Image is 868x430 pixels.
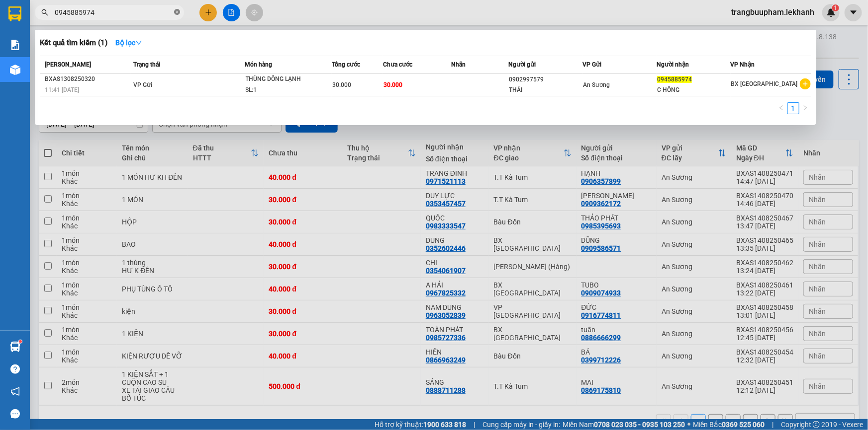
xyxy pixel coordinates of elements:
[40,38,107,48] h3: Kết quả tìm kiếm ( 1 )
[135,39,142,46] span: down
[800,78,811,89] span: plus-circle
[19,340,22,343] sup: 1
[10,364,20,374] span: question-circle
[582,61,601,68] span: VP Gửi
[8,32,88,46] div: 0906357899
[8,20,88,32] div: HẠNH
[133,81,152,88] span: VP Gửi
[799,102,811,114] button: right
[731,80,798,87] span: BX [GEOGRAPHIC_DATA]
[10,65,20,75] img: warehouse-icon
[174,9,180,15] span: close-circle
[94,55,107,65] span: CC :
[802,105,808,111] span: right
[245,61,273,68] span: Món hàng
[8,72,175,97] div: Tên hàng: 1 MÓN HƯ KH ĐỀN ( : 1 )
[10,387,20,396] span: notification
[107,35,150,51] button: Bộ lọcdown
[246,85,320,96] div: SL: 1
[775,102,787,114] li: Previous Page
[778,105,784,111] span: left
[174,8,180,17] span: close-circle
[508,61,536,68] span: Người gửi
[55,7,172,18] input: Tìm tên, số ĐT hoặc mã đơn
[45,61,91,68] span: [PERSON_NAME]
[657,85,730,95] div: C HỒNG
[115,39,142,47] strong: Bộ lọc
[10,40,20,50] img: solution-icon
[8,9,24,20] span: Gửi:
[8,6,21,21] img: logo-vxr
[246,74,320,85] div: THÙNG DÔNG LẠNH
[451,61,466,68] span: Nhãn
[95,20,175,32] div: TRANG ĐINH
[10,409,20,419] span: message
[583,81,610,88] span: An Sương
[95,9,119,20] span: Nhận:
[657,76,692,83] span: 0945885974
[787,102,799,114] li: 1
[509,85,582,95] div: THÁI
[509,74,582,85] div: 0902997579
[95,8,175,20] div: T.T Kà Tum
[383,61,412,68] span: Chưa cước
[731,61,755,68] span: VP Nhận
[41,9,48,16] span: search
[45,86,79,93] span: 11:41 [DATE]
[10,342,20,352] img: warehouse-icon
[775,102,787,114] button: left
[788,103,799,114] a: 1
[384,81,402,88] span: 30.000
[95,32,175,46] div: 0971521113
[45,74,130,84] div: BXAS1308250320
[94,52,176,66] div: 40.000
[133,61,160,68] span: Trạng thái
[332,61,360,68] span: Tổng cước
[8,8,88,20] div: An Sương
[799,102,811,114] li: Next Page
[657,61,689,68] span: Người nhận
[332,81,351,88] span: 30.000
